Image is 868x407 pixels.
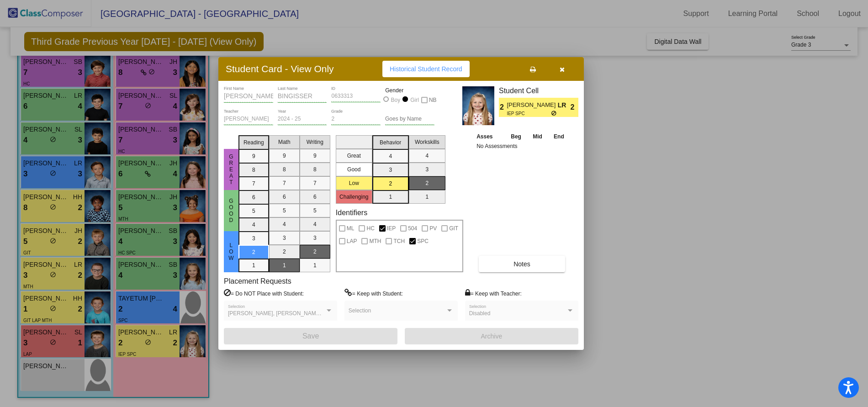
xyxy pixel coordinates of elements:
span: Disabled [469,310,491,317]
span: NB [429,95,437,106]
input: year [278,116,327,122]
span: 2 [571,102,578,113]
span: Notes [513,260,530,268]
button: Historical Student Record [382,61,470,77]
th: Mid [527,132,548,142]
span: TCH [393,236,405,247]
span: SPC [417,236,429,247]
span: IEP SPC [507,110,551,117]
div: Girl [410,96,419,104]
button: Archive [405,328,578,344]
div: Boy [391,96,401,104]
span: IEP [387,223,396,234]
label: = Keep with Student: [344,289,403,298]
span: GIT [449,223,458,234]
button: Notes [479,256,565,272]
span: LAP [347,236,357,247]
span: Historical Student Record [390,65,462,73]
td: No Assessments [474,142,570,151]
mat-label: Gender [385,86,434,95]
label: = Do NOT Place with Student: [224,289,304,298]
h3: Student Card - View Only [226,63,334,74]
span: Good [227,198,235,223]
h3: Student Cell [499,86,578,95]
span: HC [366,223,374,234]
span: PV [429,223,437,234]
button: Save [224,328,397,344]
span: [PERSON_NAME], [PERSON_NAME], [PERSON_NAME] [228,310,369,317]
span: Great [227,153,235,185]
span: ML [347,223,355,234]
span: MTH [369,236,381,247]
span: Archive [481,333,503,340]
span: LR [558,100,571,110]
input: teacher [224,116,273,122]
input: goes by name [385,116,434,122]
span: 504 [408,223,417,234]
input: Enter ID [331,93,381,100]
span: [PERSON_NAME] [507,100,557,110]
th: Beg [505,132,527,142]
th: Asses [474,132,505,142]
span: 2 [499,102,507,113]
label: = Keep with Teacher: [465,289,522,298]
span: Save [302,332,319,340]
label: Identifiers [336,208,367,217]
span: Low [227,242,235,261]
label: Placement Requests [224,277,291,285]
input: grade [331,116,381,122]
th: End [548,132,570,142]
